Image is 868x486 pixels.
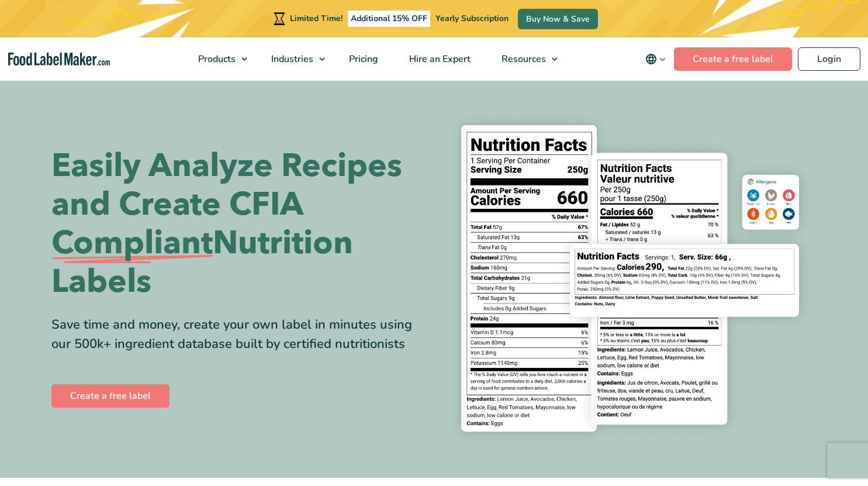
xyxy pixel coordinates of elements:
[51,315,426,354] div: Save time and money, create your own label in minutes using our 500k+ ingredient database built b...
[406,53,472,66] span: Hire an Expert
[798,47,860,71] a: Login
[518,9,598,29] a: Buy Now & Save
[51,224,213,263] span: Compliant
[334,37,391,81] a: Pricing
[486,37,563,81] a: Resources
[51,147,426,301] h1: Easily Analyze Recipes and Create CFIA Nutrition Labels
[498,53,547,66] span: Resources
[290,13,343,24] span: Limited Time!
[674,47,792,71] a: Create a free label
[183,37,253,81] a: Products
[51,384,170,408] a: Create a free label
[435,13,509,24] span: Yearly Subscription
[345,53,379,66] span: Pricing
[348,11,430,27] span: Additional 15% OFF
[195,53,237,66] span: Products
[256,37,331,81] a: Industries
[394,37,483,81] a: Hire an Expert
[268,53,314,66] span: Industries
